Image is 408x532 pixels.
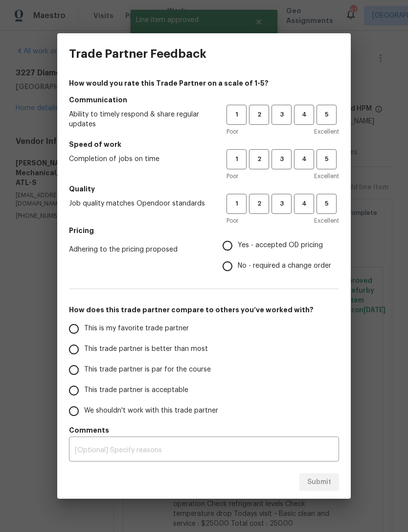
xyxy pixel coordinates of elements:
span: 1 [227,154,246,165]
button: 5 [317,149,337,169]
span: This trade partner is acceptable [84,385,188,395]
span: This trade partner is par for the course [84,365,211,375]
button: 1 [227,105,247,125]
button: 1 [227,194,247,214]
span: Poor [227,216,238,226]
span: Excellent [314,171,339,181]
button: 2 [249,105,269,125]
span: 5 [317,198,336,209]
span: 4 [295,109,313,120]
h5: Comments [69,425,339,435]
span: 5 [317,154,336,165]
span: 3 [272,198,291,209]
span: Yes - accepted OD pricing [238,240,323,251]
button: 4 [294,149,314,169]
span: 1 [227,109,246,120]
button: 3 [272,149,292,169]
h5: Quality [69,184,339,194]
div: How does this trade partner compare to others you’ve worked with? [69,319,339,421]
button: 2 [249,194,269,214]
span: 4 [295,154,313,165]
span: 1 [227,198,246,209]
button: 5 [317,194,337,214]
span: 3 [272,154,291,165]
h5: How does this trade partner compare to others you’ve worked with? [69,305,339,315]
span: This trade partner is better than most [84,344,208,354]
button: 3 [272,105,292,125]
span: This is my favorite trade partner [84,324,189,334]
h3: Trade Partner Feedback [69,47,206,61]
button: 4 [294,194,314,214]
span: 5 [317,109,336,120]
button: 1 [227,149,247,169]
span: 2 [250,154,268,165]
span: 2 [250,109,268,120]
span: Poor [227,127,238,137]
span: 4 [295,198,313,209]
button: 4 [294,105,314,125]
span: Ability to timely respond & share regular updates [69,110,211,129]
button: 3 [272,194,292,214]
span: We shouldn't work with this trade partner [84,406,218,416]
h5: Speed of work [69,139,339,149]
h4: How would you rate this Trade Partner on a scale of 1-5? [69,78,339,88]
span: No - required a change order [238,261,331,271]
span: 3 [272,109,291,120]
button: 5 [317,105,337,125]
span: Completion of jobs on time [69,154,211,164]
div: Pricing [223,235,339,277]
span: Excellent [314,216,339,226]
span: Job quality matches Opendoor standards [69,199,211,208]
span: Excellent [314,127,339,137]
span: 2 [250,198,268,209]
h5: Pricing [69,226,339,235]
button: 2 [249,149,269,169]
h5: Communication [69,95,339,105]
span: Adhering to the pricing proposed [69,245,207,254]
span: Poor [227,171,238,181]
